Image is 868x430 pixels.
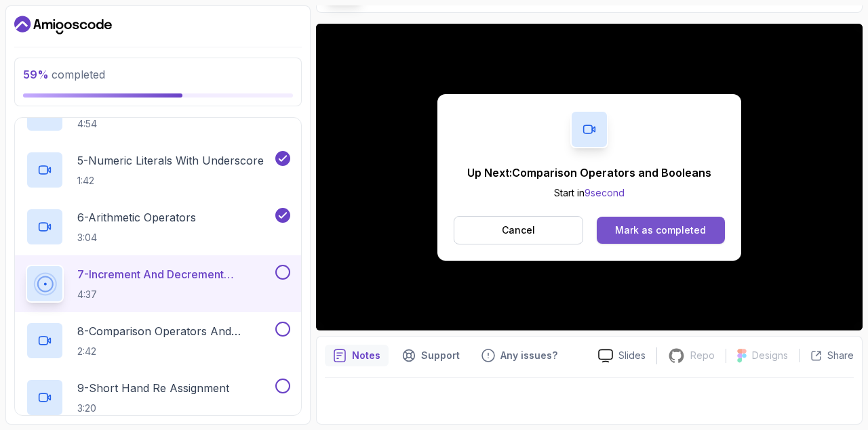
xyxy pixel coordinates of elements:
[77,209,196,225] p: 6 - Arithmetic Operators
[827,349,854,362] p: Share
[467,186,711,200] p: Start in
[77,152,264,169] p: 5 - Numeric Literals With Underscore
[77,231,196,244] p: 3:04
[585,187,625,198] span: 9 second
[23,68,49,81] span: 59 %
[502,223,535,237] p: Cancel
[618,349,646,362] p: Slides
[467,165,711,181] p: Up Next: Comparison Operators and Booleans
[454,216,583,244] button: Cancel
[325,345,389,366] button: notes button
[14,14,112,36] a: Dashboard
[500,349,557,362] p: Any issues?
[421,349,460,362] p: Support
[799,349,854,362] button: Share
[77,402,229,415] p: 3:20
[77,174,264,188] p: 1:42
[352,349,380,362] p: Notes
[752,349,788,362] p: Designs
[473,345,566,366] button: Feedback button
[77,266,273,282] p: 7 - Increment And Decrement Operators
[597,217,725,244] button: Mark as completed
[26,208,290,246] button: 6-Arithmetic Operators3:04
[77,323,273,339] p: 8 - Comparison Operators and Booleans
[77,345,273,358] p: 2:42
[316,24,863,330] iframe: 7 - Increment and Decrement Operators
[77,117,257,131] p: 4:54
[615,223,706,237] div: Mark as completed
[26,379,290,416] button: 9-Short Hand Re Assignment3:20
[26,265,290,303] button: 7-Increment And Decrement Operators4:37
[587,349,656,363] a: Slides
[690,349,715,362] p: Repo
[77,380,229,396] p: 9 - Short Hand Re Assignment
[26,322,290,360] button: 8-Comparison Operators and Booleans2:42
[23,68,105,81] span: completed
[394,345,468,366] button: Support button
[77,288,273,301] p: 4:37
[26,151,290,189] button: 5-Numeric Literals With Underscore1:42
